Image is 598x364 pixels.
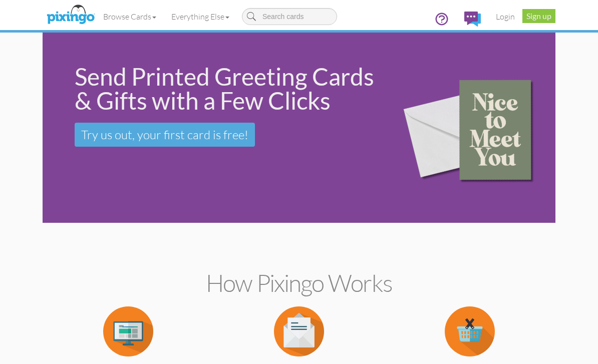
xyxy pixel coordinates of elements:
[522,9,555,23] a: Sign up
[242,8,337,25] input: Search cards
[488,4,522,29] a: Login
[164,4,237,29] a: Everything Else
[391,55,552,201] img: 15b0954d-2d2f-43ee-8fdb-3167eb028af9.png
[274,306,324,356] img: item.alt
[96,4,164,29] a: Browse Cards
[75,65,377,113] div: Send Printed Greeting Cards & Gifts with a Few Clicks
[464,12,481,27] img: comments.svg
[445,306,495,356] img: item.alt
[60,270,538,296] h2: How Pixingo works
[103,306,153,356] img: item.alt
[44,3,97,28] img: pixingo logo
[81,127,248,142] span: Try us out, your first card is free!
[75,123,255,147] a: Try us out, your first card is free!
